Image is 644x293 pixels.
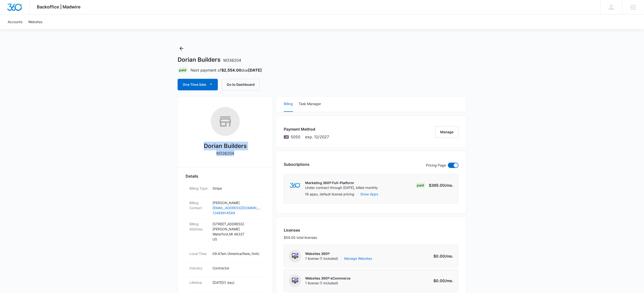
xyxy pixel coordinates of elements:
[213,266,261,271] p: Contractor
[221,68,241,73] strong: $2,554.00
[213,221,261,242] p: [STREET_ADDRESS][PERSON_NAME] Waterford , MI 48327 US
[445,183,453,188] span: /mo.
[213,200,261,205] p: [PERSON_NAME]
[189,280,209,285] dt: Lifetime
[290,183,300,188] img: marketing360Logo
[431,253,453,259] p: $0.00
[435,126,458,138] button: Manage
[248,68,262,73] strong: [DATE]
[189,186,209,191] dt: Billing Type
[445,278,453,283] span: /mo.
[284,227,317,233] h3: Licenses
[431,278,453,284] p: $0.00
[415,182,425,188] div: Paid
[305,185,378,190] p: Under contract through [DATE], billed monthly
[186,248,265,263] div: Local Time09:47am (America/New_York)
[186,277,265,292] div: Lifetime[DATE](1 day)
[305,134,329,140] span: exp. 12/2027
[222,79,260,90] button: Go to Dashboard
[305,276,350,281] p: Websites 360® eCommerce
[186,263,265,277] div: IndustryContractor
[305,256,372,261] span: 1 license (1 included)
[284,96,293,112] button: Billing
[344,256,372,261] a: Manage Websites
[186,219,265,248] div: Billing Address[STREET_ADDRESS][PERSON_NAME]Waterford,MI 48327US
[216,150,234,156] p: M336204
[204,142,247,150] h2: Dorian Builders
[189,251,209,256] dt: Local Time
[291,134,300,140] span: Mastercard ending with
[305,180,378,185] p: Marketing 360® Full-Platform
[5,14,25,29] a: Accounts
[186,197,265,219] div: Billing Contact[PERSON_NAME][EMAIL_ADDRESS][DOMAIN_NAME]12489914589
[178,67,188,73] div: Paid
[429,182,453,188] p: $395.00
[284,161,309,167] h3: Subscriptions
[305,281,350,286] span: 1 license (1 included)
[25,14,45,29] a: Websites
[299,96,321,112] button: Task Manager
[284,235,317,240] p: $59.00 total licenses
[305,192,354,197] p: 16 apps, default license pricing
[178,45,185,52] button: Back
[305,251,372,256] p: Websites 360®
[445,254,453,259] span: /mo.
[186,183,265,197] div: Billing TypeStripe
[178,79,218,90] button: One Time Sale
[426,163,446,168] p: Pricing Page
[189,200,209,210] dt: Billing Contact
[186,173,198,179] span: Details
[213,205,261,210] a: [EMAIL_ADDRESS][DOMAIN_NAME]
[213,251,261,256] p: 09:47am ( America/New_York )
[37,4,81,9] span: Backoffice | Madwire
[178,56,241,63] h1: Dorian Builders
[191,67,262,73] p: Next payment of due
[189,266,209,271] dt: Industry
[360,192,378,197] button: Show Apps
[213,210,261,215] a: 12489914589
[189,221,209,232] dt: Billing Address
[213,280,261,285] p: [DATE] ( 1 day )
[284,126,329,132] h3: Payment Method
[213,186,261,191] p: Stripe
[223,58,241,63] span: M336204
